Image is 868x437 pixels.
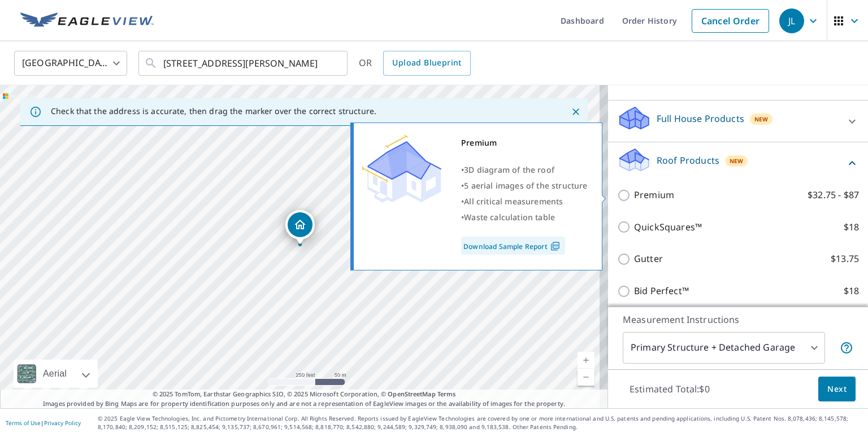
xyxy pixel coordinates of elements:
[285,210,315,245] div: Dropped pin, building 1, Residential property, 2101 Johnson Rd Louisville, KY 40245
[578,352,594,369] a: Current Level 17, Zoom In
[461,237,565,255] a: Download Sample Report
[359,51,471,76] div: OR
[14,360,98,388] div: Aerial
[617,105,859,137] div: Full House ProductsNew
[464,196,563,207] span: All critical measurements
[634,252,663,266] p: Gutter
[153,390,456,399] span: © 2025 TomTom, Earthstar Geographics SIO, © 2025 Microsoft Corporation, ©
[831,252,859,266] p: $13.75
[634,220,702,234] p: QuickSquares™
[362,135,441,203] img: Premium
[634,188,674,202] p: Premium
[657,154,719,167] p: Roof Products
[623,313,853,326] p: Measurement Instructions
[568,104,583,119] button: Close
[461,194,588,209] div: •
[6,419,81,426] p: |
[827,382,847,396] span: Next
[634,284,689,298] p: Bid Perfect™
[98,414,862,431] p: © 2025 Eagle View Technologies, Inc. and Pictometry International Corp. All Rights Reserved. Repo...
[548,241,563,251] img: Pdf Icon
[461,162,588,178] div: •
[464,180,587,191] span: 5 aerial images of the structure
[392,56,461,70] span: Upload Blueprint
[464,212,555,222] span: Waste calculation table
[578,369,594,386] a: Current Level 17, Zoom Out
[383,51,470,76] a: Upload Blueprint
[818,377,856,402] button: Next
[692,9,769,33] a: Cancel Order
[461,135,588,151] div: Premium
[808,188,859,202] p: $32.75 - $87
[464,164,554,175] span: 3D diagram of the roof
[779,8,804,33] div: JL
[14,47,127,79] div: [GEOGRAPHIC_DATA]
[657,112,744,125] p: Full House Products
[844,220,859,234] p: $18
[461,209,588,225] div: •
[388,390,435,398] a: OpenStreetMap
[163,47,324,79] input: Search by address or latitude-longitude
[754,115,769,124] span: New
[437,390,456,398] a: Terms
[6,419,41,427] a: Terms of Use
[461,178,588,194] div: •
[20,12,154,29] img: EV Logo
[730,156,744,165] span: New
[44,419,81,427] a: Privacy Policy
[617,147,859,179] div: Roof ProductsNew
[40,360,70,388] div: Aerial
[844,284,859,298] p: $18
[620,377,719,401] p: Estimated Total: $0
[51,106,376,116] p: Check that the address is accurate, then drag the marker over the correct structure.
[623,332,825,364] div: Primary Structure + Detached Garage
[840,341,853,355] span: Your report will include the primary structure and a detached garage if one exists.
